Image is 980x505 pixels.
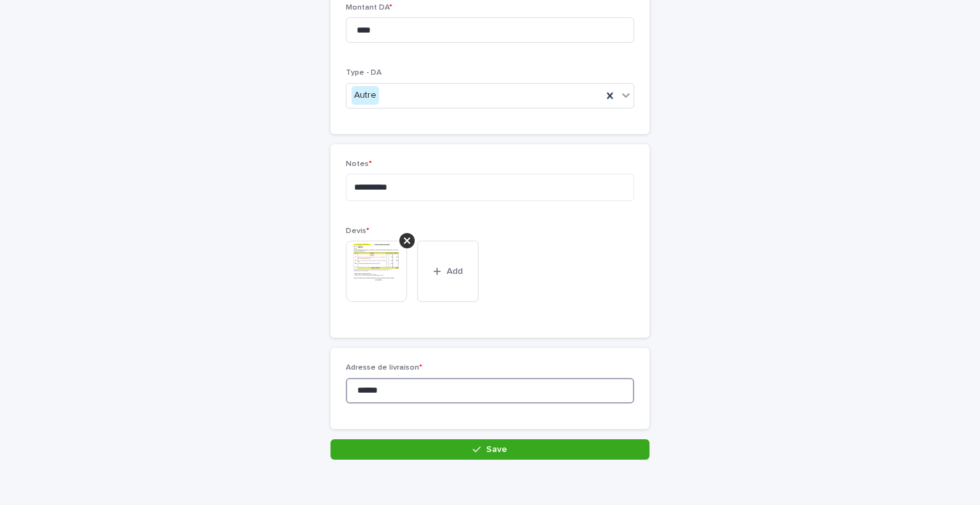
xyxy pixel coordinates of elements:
[352,86,379,105] div: Autre
[346,227,369,235] span: Devis
[417,241,479,302] button: Add
[486,445,507,454] span: Save
[346,160,372,168] span: Notes
[346,69,382,77] span: Type - DA
[330,439,650,460] button: Save
[447,267,463,276] span: Add
[346,4,392,11] span: Montant DA
[346,364,422,372] span: Adresse de livraison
